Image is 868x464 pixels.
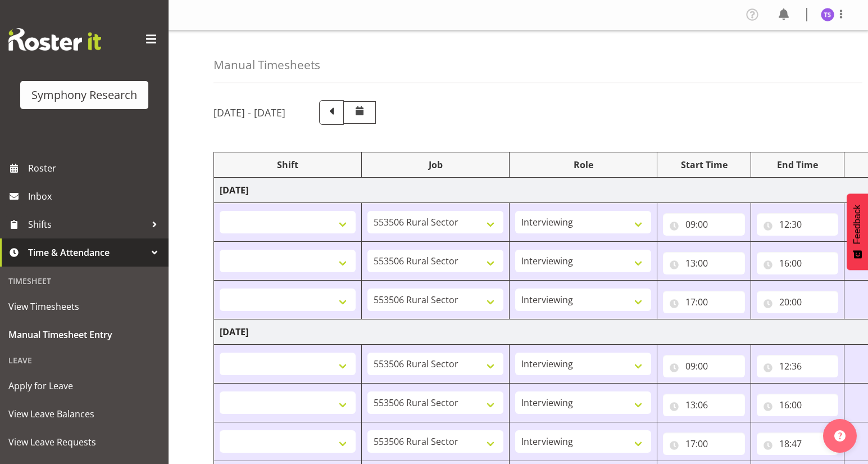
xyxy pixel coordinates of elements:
[663,433,745,455] input: Click to select...
[3,269,166,292] div: Timesheet
[8,406,160,422] span: View Leave Balances
[28,160,163,177] span: Roster
[757,158,839,172] div: End Time
[3,372,166,400] a: Apply for Leave
[663,291,745,313] input: Click to select...
[28,188,163,205] span: Inbox
[28,244,146,261] span: Time & Attendance
[3,400,166,428] a: View Leave Balances
[663,252,745,274] input: Click to select...
[3,292,166,321] a: View Timesheets
[28,216,146,233] span: Shifts
[8,326,160,343] span: Manual Timesheet Entry
[847,193,868,270] button: Feedback - Show survey
[31,87,137,103] div: Symphony Research
[8,28,101,51] img: Rosterit website logo
[3,349,166,372] div: Leave
[757,355,839,377] input: Click to select...
[663,394,745,416] input: Click to select...
[757,213,839,236] input: Click to select...
[834,430,846,442] img: help-xxl-2.png
[757,394,839,416] input: Click to select...
[821,8,834,21] img: titi-strickland1975.jpg
[852,205,862,244] span: Feedback
[663,158,745,172] div: Start Time
[367,158,503,172] div: Job
[8,298,160,315] span: View Timesheets
[8,434,160,451] span: View Leave Requests
[213,106,285,119] h5: [DATE] - [DATE]
[3,428,166,456] a: View Leave Requests
[3,321,166,349] a: Manual Timesheet Entry
[757,291,839,313] input: Click to select...
[220,158,356,172] div: Shift
[213,58,320,71] h4: Manual Timesheets
[515,158,651,172] div: Role
[663,355,745,377] input: Click to select...
[757,252,839,274] input: Click to select...
[663,213,745,236] input: Click to select...
[8,377,160,394] span: Apply for Leave
[757,433,839,455] input: Click to select...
